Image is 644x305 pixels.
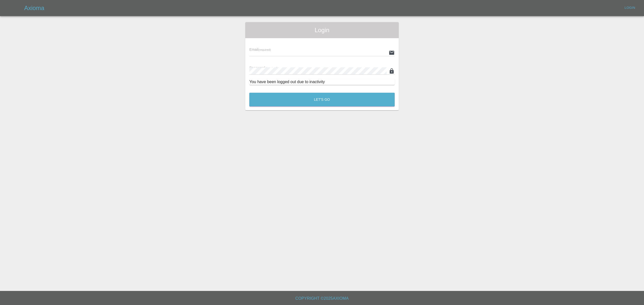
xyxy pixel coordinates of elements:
[249,93,395,107] button: Let's Go
[249,79,395,85] div: You have been logged out due to inactivity
[4,295,640,302] h6: Copyright © 2025 Axioma
[249,47,271,52] span: Email
[265,67,278,70] small: (required)
[249,66,277,70] span: Password
[622,4,638,12] a: Login
[258,48,271,51] small: (required)
[249,26,395,34] span: Login
[24,4,44,12] h5: Axioma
